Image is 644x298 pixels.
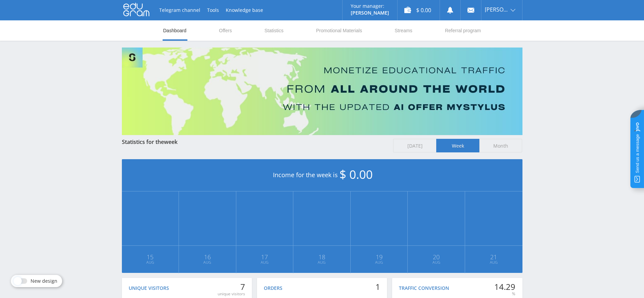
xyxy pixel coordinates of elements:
[444,20,482,41] a: Referral program
[436,139,479,152] span: Week
[218,282,245,292] div: 7
[163,20,187,41] a: Dashboard
[164,138,178,146] span: week
[122,254,179,260] span: 15
[408,254,464,260] span: 20
[294,254,350,260] span: 18
[351,3,389,9] p: Your manager:
[122,260,179,265] span: Aug
[122,48,522,135] img: Banner
[179,254,236,260] span: 16
[122,139,387,145] div: Statistics for the
[264,20,284,41] a: Statistics
[122,159,522,191] div: Income for the week is
[375,282,380,292] div: 1
[465,260,522,265] span: Aug
[399,285,449,291] div: Traffic conversion
[479,139,522,152] span: Month
[315,20,363,41] a: Promotional Materials
[264,285,282,291] div: Orders
[294,260,350,265] span: Aug
[339,166,373,182] span: $ 0.00
[351,254,407,260] span: 19
[394,20,413,41] a: Streams
[218,291,245,297] div: unique visitors
[179,260,236,265] span: Aug
[237,254,293,260] span: 17
[393,139,436,152] span: [DATE]
[129,285,169,291] div: Unique visitors
[465,254,522,260] span: 21
[218,20,233,41] a: Offers
[31,278,57,284] span: New design
[351,260,407,265] span: Aug
[485,7,509,12] span: [PERSON_NAME]
[494,282,515,292] div: 14.29
[408,260,464,265] span: Aug
[237,260,293,265] span: Aug
[351,10,389,16] p: [PERSON_NAME]
[494,291,515,297] div: %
